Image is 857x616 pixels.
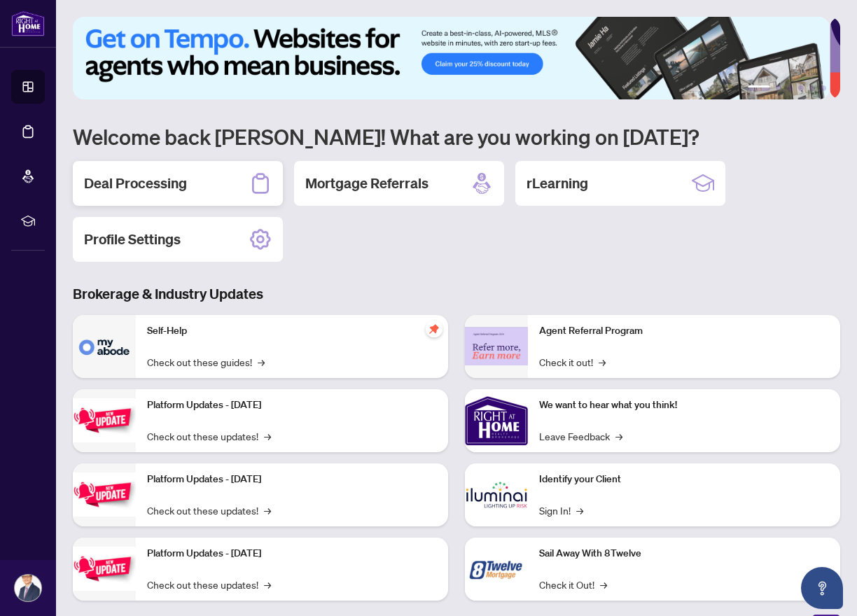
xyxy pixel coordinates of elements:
h2: Deal Processing [84,174,187,193]
span: → [576,503,583,518]
h2: Mortgage Referrals [305,174,428,193]
span: → [615,428,622,444]
span: pushpin [426,321,443,337]
span: → [258,354,265,370]
a: Check it out!→ [539,354,606,370]
button: 1 [748,85,770,91]
p: Platform Updates - [DATE] [147,546,437,561]
a: Check out these guides!→ [147,354,265,370]
img: Slide 0 [73,17,830,99]
span: → [264,577,271,592]
p: Self-Help [147,323,437,339]
img: Self-Help [73,315,136,378]
a: Check out these updates!→ [147,577,271,592]
p: Agent Referral Program [539,323,829,339]
span: → [264,428,271,444]
button: 2 [776,85,781,91]
a: Leave Feedback→ [539,428,622,444]
img: We want to hear what you think! [465,389,528,452]
a: Check out these updates!→ [147,503,271,518]
img: Agent Referral Program [465,327,528,365]
img: Identify your Client [465,463,528,526]
p: Platform Updates - [DATE] [147,398,437,413]
p: Identify your Client [539,472,829,487]
img: Platform Updates - June 23, 2025 [73,547,136,591]
p: Platform Updates - [DATE] [147,472,437,487]
p: We want to hear what you think! [539,398,829,413]
img: logo [11,10,45,36]
h2: rLearning [527,174,588,193]
span: → [264,503,271,518]
h2: Profile Settings [84,230,181,249]
h1: Welcome back [PERSON_NAME]! What are you working on [DATE]? [73,123,840,150]
img: Platform Updates - July 21, 2025 [73,398,136,442]
button: 5 [809,85,815,91]
a: Check out these updates!→ [147,428,271,444]
button: Open asap [801,567,843,609]
button: 3 [787,85,793,91]
img: Profile Icon [15,575,41,601]
a: Sign In!→ [539,503,583,518]
button: 6 [821,85,826,91]
p: Sail Away With 8Twelve [539,546,829,561]
img: Platform Updates - July 8, 2025 [73,472,136,517]
button: 4 [798,85,804,91]
h3: Brokerage & Industry Updates [73,284,840,304]
span: → [599,354,606,370]
img: Sail Away With 8Twelve [465,538,528,601]
a: Check it Out!→ [539,577,607,592]
span: → [600,577,607,592]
